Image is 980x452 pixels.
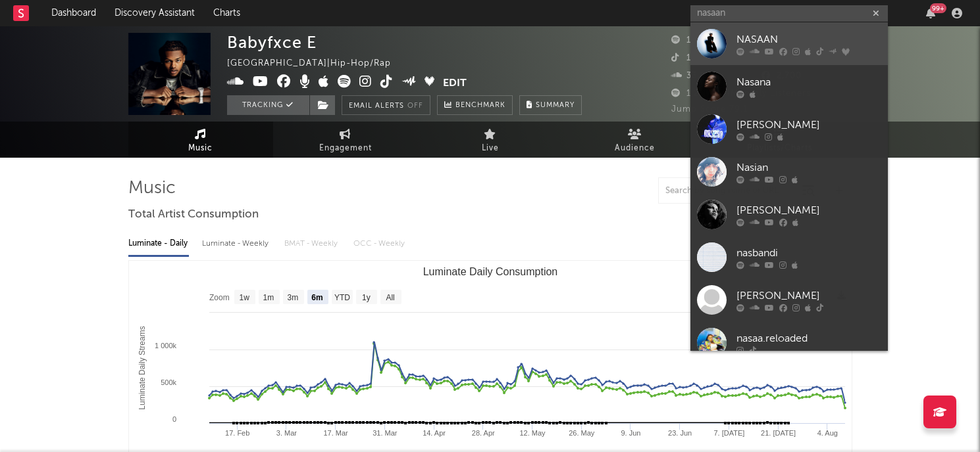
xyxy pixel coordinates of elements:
input: Search by song name or URL [659,186,798,196]
text: 21. [DATE] [761,429,796,437]
span: Live [482,141,499,156]
a: Nasana [690,65,888,108]
a: nasbandi [690,236,888,279]
text: 23. Jun [668,429,692,437]
text: 28. Apr [471,429,494,437]
span: Audience [615,141,655,156]
span: Music [188,141,213,156]
a: nasaa.reloaded [690,321,888,364]
div: [GEOGRAPHIC_DATA] | Hip-Hop/Rap [227,56,406,72]
div: NASAAN [736,32,881,47]
text: 1m [263,293,274,302]
div: Luminate - Daily [128,233,189,255]
a: [PERSON_NAME] [690,108,888,150]
a: Nasian [690,150,888,193]
div: [PERSON_NAME] [736,288,881,304]
a: Audience [563,122,708,158]
button: 99+ [926,8,935,18]
div: nasbandi [736,245,881,261]
div: [PERSON_NAME] [736,202,881,218]
span: 33,026 [671,72,717,80]
text: 1 000k [154,342,176,350]
a: Engagement [273,122,418,158]
span: 1,203,404 Monthly Listeners [671,89,811,98]
div: Luminate - Weekly [202,233,271,255]
text: 12. May [519,429,546,437]
button: Summary [519,95,582,115]
a: NASAAN [690,22,888,65]
span: 196,300 [671,54,723,62]
a: Live [418,122,563,158]
text: 4. Aug [817,429,837,437]
text: 500k [161,378,176,386]
span: Summary [536,102,575,109]
div: nasaa.reloaded [736,330,881,346]
text: 26. May [569,429,595,437]
text: Luminate Daily Streams [138,326,147,409]
div: Nasian [736,160,881,175]
text: 9. Jun [621,429,640,437]
button: Tracking [227,95,309,115]
text: 3m [287,293,298,302]
text: 17. Mar [323,429,348,437]
div: Nasana [736,74,881,90]
a: [PERSON_NAME] [690,279,888,321]
span: 129,345 [671,36,721,45]
text: 3. Mar [276,429,297,437]
text: 1w [239,293,249,302]
span: Benchmark [455,98,505,114]
text: 1y [362,293,371,302]
text: 0 [172,415,176,423]
em: Off [407,102,423,110]
button: Edit [443,75,467,91]
a: [PERSON_NAME] [690,193,888,236]
text: YTD [334,293,349,302]
div: 99 + [930,3,946,13]
a: Music [128,122,273,158]
text: 14. Apr [423,429,446,437]
button: Email AlertsOff [342,95,430,115]
div: [PERSON_NAME] [736,117,881,133]
text: Luminate Daily Consumption [423,266,557,277]
span: Total Artist Consumption [128,207,259,223]
span: Engagement [319,141,372,156]
text: All [386,293,394,302]
text: 6m [311,293,322,302]
text: 7. [DATE] [713,429,744,437]
div: Babyfxce E [227,33,317,52]
text: 17. Feb [225,429,249,437]
text: Zoom [209,293,230,302]
text: 31. Mar [373,429,398,437]
a: Benchmark [437,95,513,115]
input: Search for artists [690,5,888,22]
span: Jump Score: 79.1 [671,105,748,114]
